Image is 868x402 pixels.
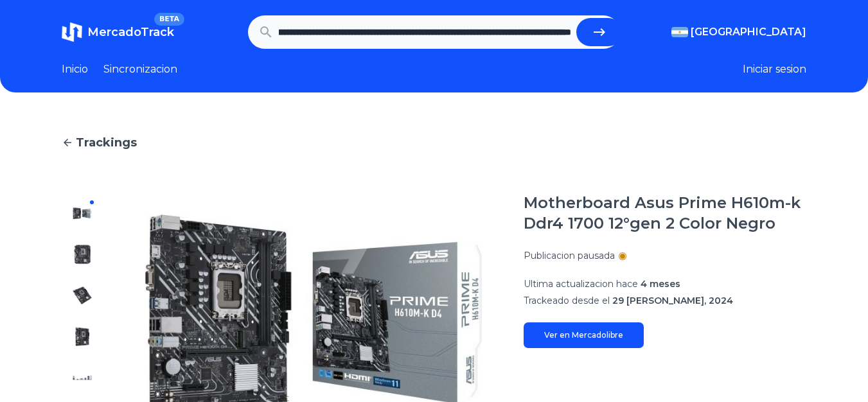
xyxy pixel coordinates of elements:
span: 29 [PERSON_NAME], 2024 [612,295,733,306]
a: Sincronizacion [103,62,177,77]
a: Inicio [62,62,88,77]
a: Ver en Mercadolibre [524,322,644,348]
span: 4 meses [641,278,680,290]
p: Publicacion pausada [524,249,615,262]
img: MercadoTrack [62,22,82,42]
img: Argentina [671,27,688,37]
h1: Motherboard Asus Prime H610m-k Ddr4 1700 12°gen 2 Color Negro [524,193,806,234]
img: Motherboard Asus Prime H610m-k Ddr4 1700 12°gen 2 Color Negro [72,244,93,265]
span: BETA [154,13,184,26]
img: Motherboard Asus Prime H610m-k Ddr4 1700 12°gen 2 Color Negro [72,326,93,347]
img: Motherboard Asus Prime H610m-k Ddr4 1700 12°gen 2 Color Negro [72,367,93,388]
a: MercadoTrackBETA [62,22,174,42]
span: Trackeado desde el [524,295,610,306]
button: [GEOGRAPHIC_DATA] [671,24,806,40]
button: Iniciar sesion [743,62,806,77]
span: Ultima actualizacion hace [524,278,638,290]
a: Trackings [62,134,806,152]
img: Motherboard Asus Prime H610m-k Ddr4 1700 12°gen 2 Color Negro [72,203,93,223]
span: MercadoTrack [87,25,174,39]
img: Motherboard Asus Prime H610m-k Ddr4 1700 12°gen 2 Color Negro [72,285,93,306]
span: Trackings [76,134,137,152]
span: [GEOGRAPHIC_DATA] [691,24,806,40]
